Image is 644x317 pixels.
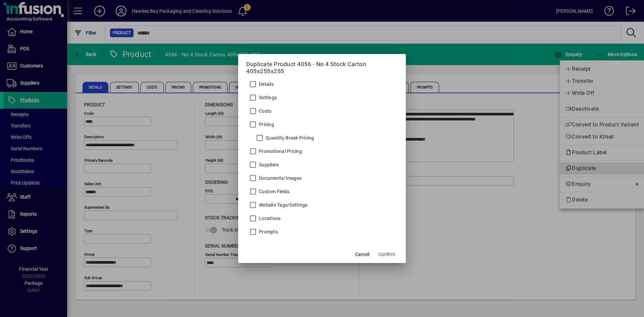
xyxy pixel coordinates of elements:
label: Promotional Pricing [258,148,302,155]
label: Settings [258,94,277,101]
label: Custom Fields [258,188,289,195]
span: Confirm [378,251,395,258]
label: Website Tags/Settings [258,202,307,208]
button: Confirm [376,248,398,260]
label: Prompts [258,228,278,235]
label: Pricing [258,121,274,128]
h5: Duplicate Product 4056 - No 4 Stock Carton 405x255x255 [246,61,398,75]
label: Quantity Break Pricing [264,135,314,141]
label: Details [258,81,274,88]
button: Cancel [352,248,373,260]
label: Locations [258,215,280,222]
span: Cancel [355,251,369,258]
label: Costs [258,108,271,114]
label: Documents/Images [258,175,302,181]
label: Suppliers [258,161,279,168]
